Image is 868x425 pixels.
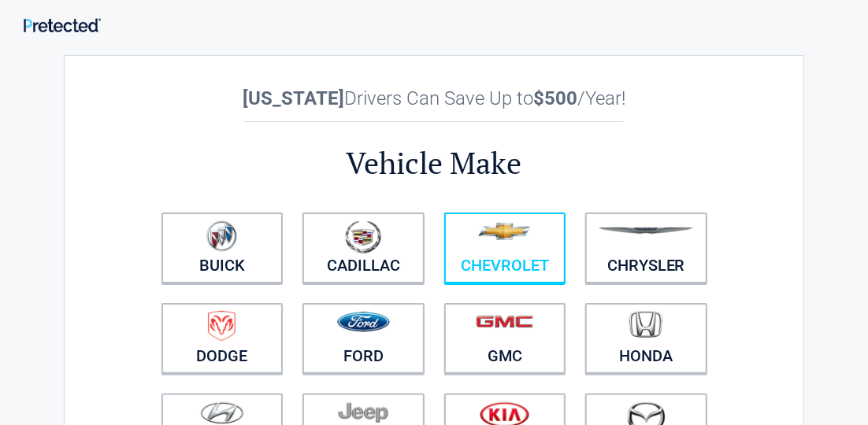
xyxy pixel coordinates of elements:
[208,311,236,342] img: dodge
[345,220,381,253] img: cadillac
[151,143,717,183] h2: Vehicle Make
[476,315,533,328] img: gmc
[302,213,425,283] a: Cadillac
[243,87,344,109] b: [US_STATE]
[302,303,425,374] a: Ford
[533,87,577,109] b: $500
[161,303,284,374] a: Dodge
[598,227,694,235] img: chrysler
[24,18,101,32] img: Main Logo
[585,213,707,283] a: Chrysler
[585,303,707,374] a: Honda
[629,311,662,338] img: honda
[338,401,388,423] img: jeep
[444,213,566,283] a: Chevrolet
[206,220,237,252] img: buick
[161,213,284,283] a: Buick
[478,223,531,240] img: chevrolet
[200,401,244,424] img: hyundai
[444,303,566,374] a: GMC
[151,87,717,109] h2: Drivers Can Save Up to /Year
[337,312,390,332] img: ford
